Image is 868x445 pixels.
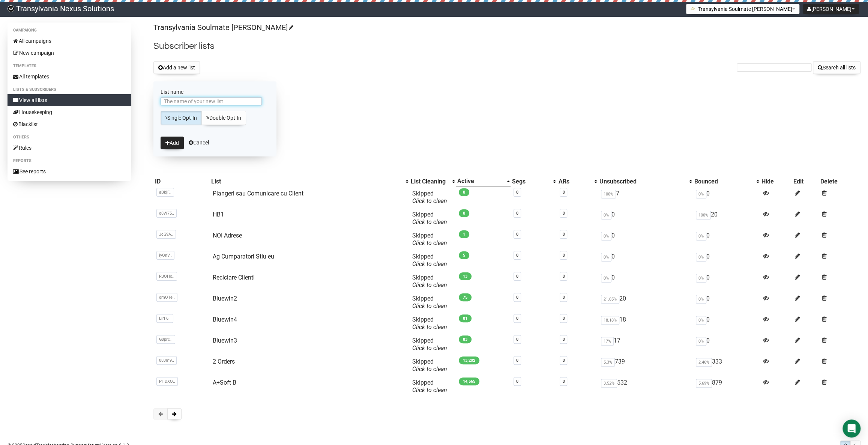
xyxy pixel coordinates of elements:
th: Active: Ascending sort applied, activate to apply a descending sort [456,176,511,187]
th: Bounced: No sort applied, activate to apply an ascending sort [693,176,760,187]
input: The name of your new list [161,97,262,105]
div: Edit [793,178,817,185]
a: 0 [516,316,518,321]
span: 0% [601,253,611,262]
span: G0prC.. [156,335,175,344]
td: 532 [598,376,693,397]
div: List [211,178,401,185]
td: 0 [598,250,693,271]
span: 0% [601,211,611,219]
span: Skipped [412,316,447,331]
span: LirF6.. [156,314,173,323]
span: 0% [696,190,706,198]
a: HB1 [213,211,224,218]
td: 20 [693,208,760,229]
span: 17% [601,337,614,346]
td: 0 [693,250,760,271]
td: 0 [693,229,760,250]
th: Unsubscribed: No sort applied, activate to apply an ascending sort [598,176,693,187]
span: 08Jm9.. [156,356,177,365]
button: [PERSON_NAME] [803,4,859,14]
a: Blacklist [8,118,131,130]
span: 3.52% [601,379,617,388]
span: Skipped [412,211,447,226]
div: Active [457,177,503,185]
span: RJOHo.. [156,272,177,281]
span: 0% [696,232,706,241]
td: 17 [598,334,693,355]
div: Unsubscribed [599,178,685,185]
td: 0 [693,271,760,292]
a: Single Opt-In [161,111,202,125]
span: 21.05% [601,295,619,304]
td: 20 [598,292,693,313]
div: Delete [820,178,859,185]
span: Skipped [412,379,447,394]
a: Click to clean [412,365,447,373]
div: Bounced [694,178,752,185]
span: qmQTe.. [156,293,177,302]
a: All templates [8,71,131,83]
div: ARs [558,178,590,185]
a: 0 [516,211,518,216]
th: ID: No sort applied, sorting is disabled [153,176,210,187]
span: 0% [696,253,706,262]
a: 0 [516,379,518,384]
li: Templates [8,62,131,71]
a: 0 [516,253,518,258]
span: 13 [459,272,472,280]
td: 7 [598,187,693,208]
span: 5.69% [696,379,712,388]
div: Hide [761,178,790,185]
span: Skipped [412,232,447,247]
a: 0 [562,253,565,258]
h2: Subscriber lists [153,39,860,53]
td: 879 [693,376,760,397]
a: NOI Adrese [213,232,242,239]
a: 0 [562,337,565,342]
span: 83 [459,335,472,343]
button: Search all lists [813,61,860,74]
div: Open Intercom Messenger [842,419,860,437]
a: Housekeeping [8,106,131,118]
a: Click to clean [412,302,447,310]
a: 0 [562,232,565,237]
span: PHDXQ.. [156,377,178,386]
a: All campaigns [8,35,131,47]
a: 0 [516,358,518,363]
td: 0 [693,292,760,313]
span: 0% [696,316,706,325]
div: Segs [512,178,550,185]
a: 0 [562,316,565,321]
a: Click to clean [412,218,447,226]
a: A+Soft B [213,379,236,386]
span: Skipped [412,295,447,310]
td: 739 [598,355,693,376]
span: aBkjF.. [156,188,174,197]
a: View all lists [8,94,131,106]
a: Bluewin4 [213,316,237,323]
span: JcG9A.. [156,230,176,239]
th: Hide: No sort applied, sorting is disabled [760,176,791,187]
a: 0 [562,274,565,279]
td: 333 [693,355,760,376]
a: Click to clean [412,260,447,268]
a: Bluewin3 [213,337,237,344]
td: 0 [598,229,693,250]
li: Lists & subscribers [8,85,131,94]
span: 100% [696,211,711,219]
span: 14,565 [459,377,479,385]
label: List name [161,89,269,95]
span: Skipped [412,253,447,268]
td: 0 [693,334,760,355]
a: 0 [562,211,565,216]
a: Click to clean [412,386,447,394]
button: Add a new list [153,61,200,74]
a: 0 [516,190,518,195]
a: 0 [562,190,565,195]
span: Skipped [412,190,447,204]
span: 0% [696,274,706,283]
td: 0 [598,271,693,292]
a: 0 [562,358,565,363]
div: List Cleaning [411,178,448,185]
